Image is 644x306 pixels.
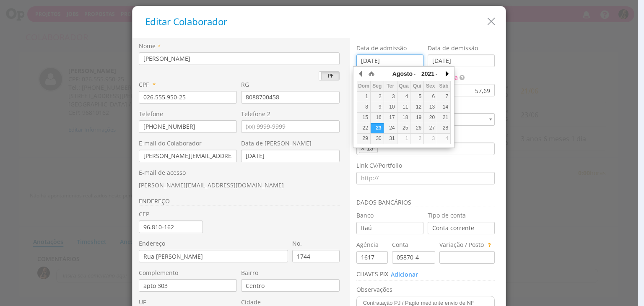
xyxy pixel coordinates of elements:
[424,124,437,132] div: 27
[371,135,384,142] div: 30
[139,198,340,206] h3: ENDEREÇO
[241,269,258,277] label: Bairro
[241,150,340,162] input: dd/mm/aaaa
[139,220,203,233] input: 00.000-000
[437,114,450,121] div: 21
[384,93,397,100] div: 3
[384,124,397,132] div: 24
[139,150,237,162] input: Informe um e-mail válido
[139,250,288,262] input: Digite o logradouro do cliente (Rua, Avenida, Alameda)
[384,135,397,142] div: 31
[356,44,407,52] label: Data de admissão
[139,210,149,218] label: CEP
[410,114,423,121] div: 19
[397,93,410,100] div: 4
[424,135,437,142] div: 3
[356,54,423,67] input: dd/mm/aaaa
[357,124,370,132] div: 22
[139,181,284,189] span: Edite na tela de usuários e permissões
[356,199,495,207] h3: Dados bancários
[384,114,397,121] div: 17
[424,104,437,111] div: 13
[428,84,495,96] div: 57,69
[410,104,423,111] div: 12
[437,93,450,100] div: 7
[384,81,397,91] th: Ter
[156,42,161,50] span: Campo obrigatório
[356,161,402,170] label: Link CV/Portfolio
[319,72,339,80] label: PF
[139,120,237,133] input: (xx) 9999-9999
[424,81,437,91] th: Sex
[410,81,424,91] th: Qui
[397,135,410,142] div: 1
[357,93,370,100] div: 1
[428,54,495,67] input: dd/mm/aaaa
[428,222,495,234] input: Ex.: Conta corrente
[151,81,156,88] span: Campo obrigatório
[397,104,410,111] div: 11
[357,135,370,142] div: 29
[145,17,499,27] h5: Editar Colaborador
[390,270,418,279] button: Adicionar
[371,124,384,132] div: 23
[410,93,423,100] div: 5
[371,114,384,121] div: 16
[410,124,423,132] div: 26
[139,91,237,104] input: 000.000.000-00
[356,211,374,220] label: Banco
[437,104,450,111] div: 14
[437,81,451,91] th: Sáb
[428,44,478,52] label: Data de demissão
[392,241,408,249] label: Conta
[139,169,340,177] p: E-mail de acesso
[371,104,384,111] div: 9
[139,80,149,89] label: CPF
[428,211,466,220] label: Tipo de conta
[356,172,495,184] input: http://
[439,241,484,249] label: Variação / Posto
[384,104,397,111] div: 10
[139,279,237,292] input: Complemento do endereço
[357,81,371,91] th: Dom
[139,239,165,248] label: Endereço
[241,139,312,148] label: Data de [PERSON_NAME]
[356,285,392,294] label: Observações
[392,70,413,77] span: Agosto
[437,124,450,132] div: 28
[357,104,370,111] div: 8
[357,114,370,121] div: 15
[437,135,450,142] div: 4
[367,146,376,151] div: 13º
[397,81,410,91] th: Qua
[241,80,249,89] label: RG
[356,270,495,281] h3: Chaves PIX
[356,241,379,249] label: Agência
[241,120,340,133] input: (xx) 9999-9999
[424,93,437,100] div: 6
[421,70,434,77] span: 2021
[371,93,384,100] div: 2
[397,114,410,121] div: 18
[139,110,163,118] label: Telefone
[139,139,202,148] label: E-mail do Colaborador
[410,135,423,142] div: 2
[241,110,270,118] label: Telefone 2
[139,269,178,277] label: Complemento
[397,124,410,132] div: 25
[424,114,437,121] div: 20
[370,81,384,91] th: Seg
[139,42,156,50] label: Nome
[486,241,491,249] span: Utilize este campo para informar dados adicionais ou específicos para esta conta. Ex: 013 - Poupança
[292,239,302,248] label: No.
